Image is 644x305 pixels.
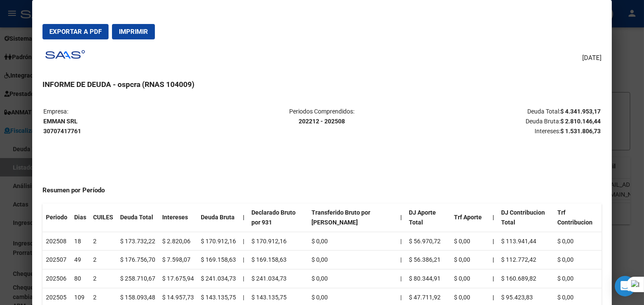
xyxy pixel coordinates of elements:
[498,269,554,288] td: $ 160.689,82
[397,232,405,251] td: |
[42,232,71,251] td: 202508
[117,269,159,288] td: $ 258.710,67
[248,232,308,251] td: $ 170.912,16
[450,251,489,269] td: $ 0,00
[299,118,345,125] strong: 202212 - 202508
[197,251,239,269] td: $ 169.158,63
[560,108,601,115] strong: $ 4.341.953,17
[248,203,308,232] th: Declarado Bruto por 931
[42,251,71,269] td: 202507
[159,269,197,288] td: $ 17.675,94
[42,79,602,90] h3: INFORME DE DEUDA - ospcra (RNAS 104009)
[248,269,308,288] td: $ 241.034,73
[230,107,415,126] p: Periodos Comprendidos:
[415,107,601,136] p: Deuda Total: Deuda Bruta: Intereses:
[498,203,554,232] th: DJ Contribucion Total
[117,251,159,269] td: $ 176.756,70
[159,232,197,251] td: $ 2.820,06
[405,251,450,269] td: $ 56.386,21
[117,203,159,232] th: Deuda Total
[42,269,71,288] td: 202506
[42,24,109,39] button: Exportar a PDF
[239,232,248,251] td: |
[43,118,81,135] strong: EMMAN SRL 30707417761
[71,203,90,232] th: Dias
[159,251,197,269] td: $ 7.598,07
[43,107,229,136] p: Empresa:
[308,251,397,269] td: $ 0,00
[498,232,554,251] td: $ 113.941,44
[308,269,397,288] td: $ 0,00
[308,232,397,251] td: $ 0,00
[450,203,489,232] th: Trf Aporte
[560,118,601,125] strong: $ 2.810.146,44
[49,28,102,36] span: Exportar a PDF
[42,185,602,195] h4: Resumen por Período
[248,251,308,269] td: $ 169.158,63
[397,203,405,232] th: |
[397,251,405,269] td: |
[42,203,71,232] th: Periodo
[71,269,90,288] td: 80
[159,203,197,232] th: Intereses
[239,203,248,232] th: |
[405,232,450,251] td: $ 56.970,72
[397,269,405,288] td: |
[239,251,248,269] td: |
[112,24,155,39] button: Imprimir
[90,251,117,269] td: 2
[554,203,602,232] th: Trf Contribucion
[498,251,554,269] td: $ 112.772,42
[197,232,239,251] td: $ 170.912,16
[197,269,239,288] td: $ 241.034,73
[308,203,397,232] th: Transferido Bruto por [PERSON_NAME]
[450,269,489,288] td: $ 0,00
[554,232,602,251] td: $ 0,00
[615,276,635,296] div: Open Intercom Messenger
[71,232,90,251] td: 18
[90,232,117,251] td: 2
[90,269,117,288] td: 2
[405,269,450,288] td: $ 80.344,91
[489,269,498,288] th: |
[197,203,239,232] th: Deuda Bruta
[554,269,602,288] td: $ 0,00
[489,232,498,251] th: |
[90,203,117,232] th: CUILES
[560,128,601,135] strong: $ 1.531.806,73
[489,203,498,232] th: |
[117,232,159,251] td: $ 173.732,22
[71,251,90,269] td: 49
[450,232,489,251] td: $ 0,00
[119,28,148,36] span: Imprimir
[489,251,498,269] th: |
[239,269,248,288] td: |
[582,53,602,63] span: [DATE]
[405,203,450,232] th: DJ Aporte Total
[554,251,602,269] td: $ 0,00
